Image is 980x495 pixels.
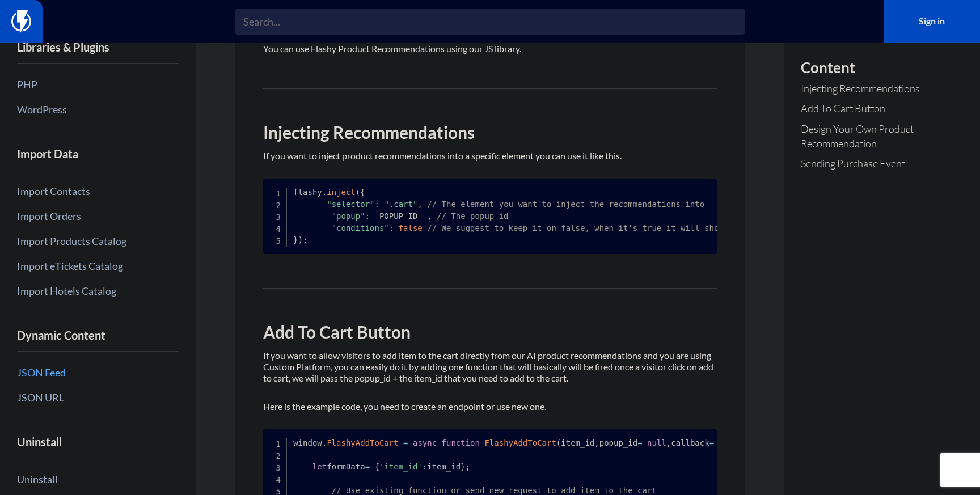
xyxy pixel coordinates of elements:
[17,100,179,119] a: WordPress
[263,43,717,54] p: You can use Flashy Product Recommendations using our JS library.
[293,235,298,244] span: }
[303,235,307,244] span: ;
[327,200,374,209] span: "selector"
[17,181,179,201] a: Import Contacts
[17,75,179,94] a: PHP
[399,223,423,232] span: false
[17,147,179,170] h4: Import Data
[332,211,365,221] span: "popup"
[403,438,408,447] span: =
[298,235,303,244] span: )
[17,469,179,489] a: Uninstall
[327,188,356,197] span: inject
[423,462,427,471] span: :
[332,486,657,495] span: // Use existing function or send new request to add item to the cart
[17,329,179,352] h4: Dynamic Content
[413,438,437,447] span: async
[384,200,417,209] span: ".cart"
[442,438,480,447] span: function
[437,211,508,221] span: // The popup id
[427,211,432,221] span: ,
[801,101,963,116] a: Add To Cart Button
[293,188,977,244] code: flashy __POPUP_ID__
[375,462,379,471] span: {
[263,123,717,142] h2: Injecting Recommendations
[327,438,398,447] span: FlashyAddToCart
[461,462,465,471] span: }
[17,363,179,382] a: JSON Feed
[801,82,963,96] a: Injecting Recommendations
[709,438,714,447] span: =
[263,401,717,412] p: Here is the example code, you need to create an endpoint or use new one.
[17,281,179,301] a: Import Hotels Catalog
[356,188,360,197] span: (
[561,438,738,447] span: item_id popup_id callback
[594,438,599,447] span: ,
[263,323,717,341] h2: Add To Cart Button
[235,9,745,35] input: Search...
[17,435,179,458] h4: Uninstall
[365,462,370,471] span: =
[417,200,422,209] span: ,
[17,231,179,251] a: Import Products Catalog
[427,200,704,209] span: // The element you want to inject the recommendations into
[389,223,394,232] span: :
[801,156,963,171] a: Sending Purchase Event
[17,206,179,226] a: Import Orders
[312,462,327,471] span: let
[466,462,470,471] span: ;
[263,350,717,384] p: If you want to allow visitors to add item to the cart directly from our AI product recommendation...
[332,223,389,232] span: "conditions"
[263,150,717,162] p: If you want to inject product recommendations into a specific element you can use it like this.
[484,438,556,447] span: FlashyAddToCart
[556,438,561,447] span: (
[427,223,977,232] span: // We suggest to keep it on false, when it's true it will show only after the conditions are met ...
[801,122,963,151] a: Design Your Own Product Recommendation
[375,200,379,209] span: :
[322,188,327,197] span: .
[322,438,327,447] span: .
[17,41,179,64] h4: Libraries & Plugins
[365,211,370,221] span: :
[801,60,963,76] h3: Content
[379,462,423,471] span: 'item_id'
[647,438,666,447] span: null
[17,256,179,276] a: Import eTickets Catalog
[17,388,179,407] a: JSON URL
[360,188,365,197] span: {
[637,438,642,447] span: =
